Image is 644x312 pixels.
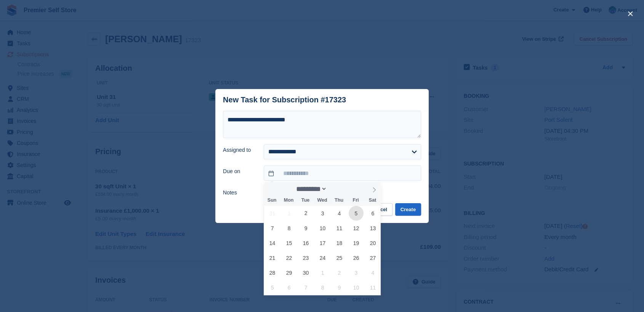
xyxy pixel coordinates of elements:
[327,185,351,193] input: Year
[264,198,280,203] span: Sun
[332,206,347,221] span: September 4, 2025
[223,189,255,197] label: Notes
[349,206,364,221] span: September 5, 2025
[332,280,347,295] span: October 9, 2025
[315,250,330,265] span: September 24, 2025
[349,221,364,236] span: September 12, 2025
[624,8,636,20] button: close
[365,265,380,280] span: October 4, 2025
[364,198,381,203] span: Sat
[280,198,297,203] span: Mon
[314,198,331,203] span: Wed
[282,221,296,236] span: September 8, 2025
[282,236,296,250] span: September 15, 2025
[282,206,296,221] span: September 1, 2025
[332,250,347,265] span: September 25, 2025
[298,236,313,250] span: September 16, 2025
[315,280,330,295] span: October 8, 2025
[223,96,346,104] div: New Task for Subscription #17323
[365,236,380,250] span: September 20, 2025
[315,236,330,250] span: September 17, 2025
[297,198,314,203] span: Tue
[293,185,327,193] select: Month
[349,280,364,295] span: October 10, 2025
[365,280,380,295] span: October 11, 2025
[265,250,280,265] span: September 21, 2025
[365,206,380,221] span: September 6, 2025
[349,236,364,250] span: September 19, 2025
[395,203,421,216] button: Create
[298,280,313,295] span: October 7, 2025
[265,221,280,236] span: September 7, 2025
[265,280,280,295] span: October 5, 2025
[365,250,380,265] span: September 27, 2025
[282,265,296,280] span: September 29, 2025
[349,250,364,265] span: September 26, 2025
[282,280,296,295] span: October 6, 2025
[223,146,255,154] label: Assigned to
[298,206,313,221] span: September 2, 2025
[265,265,280,280] span: September 28, 2025
[298,221,313,236] span: September 9, 2025
[332,221,347,236] span: September 11, 2025
[265,236,280,250] span: September 14, 2025
[315,221,330,236] span: September 10, 2025
[298,250,313,265] span: September 23, 2025
[223,167,255,175] label: Due on
[265,206,280,221] span: August 31, 2025
[332,236,347,250] span: September 18, 2025
[347,198,364,203] span: Fri
[298,265,313,280] span: September 30, 2025
[349,265,364,280] span: October 3, 2025
[330,198,347,203] span: Thu
[315,265,330,280] span: October 1, 2025
[282,250,296,265] span: September 22, 2025
[365,221,380,236] span: September 13, 2025
[315,206,330,221] span: September 3, 2025
[332,265,347,280] span: October 2, 2025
